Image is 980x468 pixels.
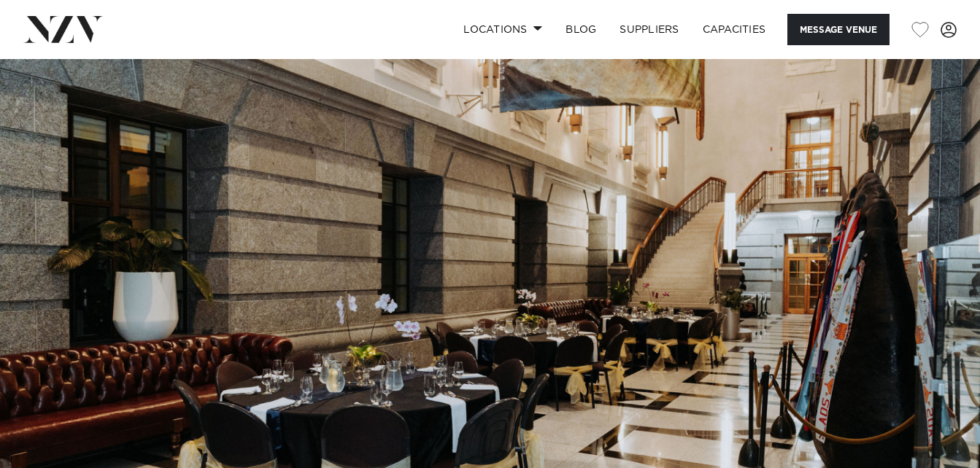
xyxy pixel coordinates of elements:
[554,14,608,45] a: BLOG
[23,16,103,42] img: nzv-logo.png
[452,14,554,45] a: Locations
[787,14,890,45] button: Message Venue
[691,14,778,45] a: Capacities
[608,14,690,45] a: SUPPLIERS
